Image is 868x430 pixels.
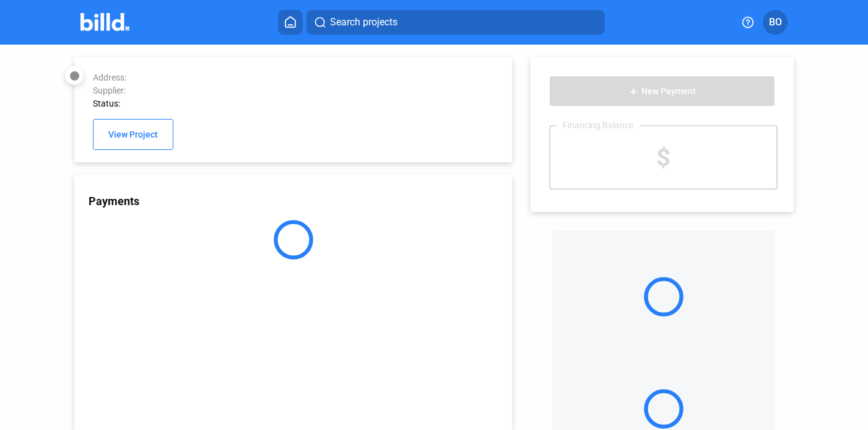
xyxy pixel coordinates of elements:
[763,10,788,35] button: BO
[306,10,605,35] button: Search projects
[549,76,775,107] button: New Payment
[93,119,173,150] button: View Project
[330,15,397,30] span: Search projects
[80,13,129,31] img: Billd Company Logo
[93,86,414,95] div: Supplier:
[557,120,640,130] div: Financing Balance
[108,130,158,140] span: View Project
[93,99,414,108] div: Status:
[628,87,638,97] mat-icon: add
[550,126,776,188] div: $
[93,72,414,82] div: Address:
[641,87,696,97] span: New Payment
[769,15,782,30] span: BO
[89,195,512,208] div: Payments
